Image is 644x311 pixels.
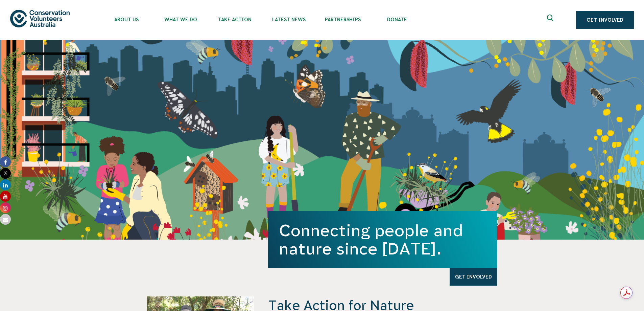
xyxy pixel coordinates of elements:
[547,15,555,25] span: Expand search box
[450,268,497,286] a: Get Involved
[262,17,316,22] span: Latest News
[10,10,70,27] img: logo.svg
[279,221,486,258] h1: Connecting people and nature since [DATE].
[576,11,634,29] a: Get Involved
[316,17,370,22] span: Partnerships
[543,12,559,28] button: Expand search box Close search box
[370,17,424,22] span: Donate
[153,17,208,22] span: What We Do
[208,17,262,22] span: Take Action
[99,17,153,22] span: About Us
